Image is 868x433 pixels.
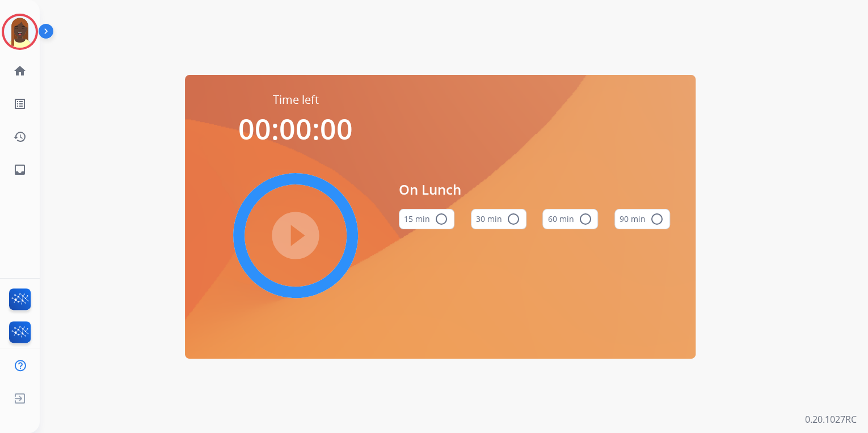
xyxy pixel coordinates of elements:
[471,209,526,229] button: 30 min
[542,209,598,229] button: 60 min
[399,179,670,200] span: On Lunch
[507,212,520,226] mat-icon: radio_button_unchecked
[13,64,27,78] mat-icon: home
[650,212,664,226] mat-icon: radio_button_unchecked
[435,212,448,226] mat-icon: radio_button_unchecked
[4,16,36,48] img: avatar
[805,413,857,426] p: 0.20.1027RC
[399,209,454,229] button: 15 min
[614,209,670,229] button: 90 min
[238,110,353,148] span: 00:00:00
[13,163,27,176] mat-icon: inbox
[578,212,592,226] mat-icon: radio_button_unchecked
[13,130,27,144] mat-icon: history
[273,92,319,108] span: Time left
[13,97,27,111] mat-icon: list_alt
